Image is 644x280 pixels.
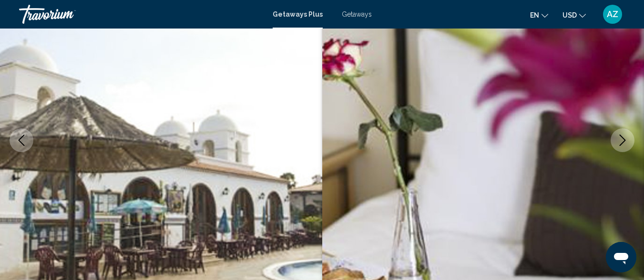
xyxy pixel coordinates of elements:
[562,8,586,22] button: Change currency
[611,128,634,152] button: Next image
[562,11,577,19] span: USD
[607,10,618,19] span: AZ
[600,4,625,24] button: User Menu
[273,10,323,18] a: Getaways Plus
[606,242,636,272] iframe: Button to launch messaging window
[530,8,548,22] button: Change language
[342,10,372,18] a: Getaways
[10,128,33,152] button: Previous image
[19,5,263,24] a: Travorium
[530,11,539,19] span: en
